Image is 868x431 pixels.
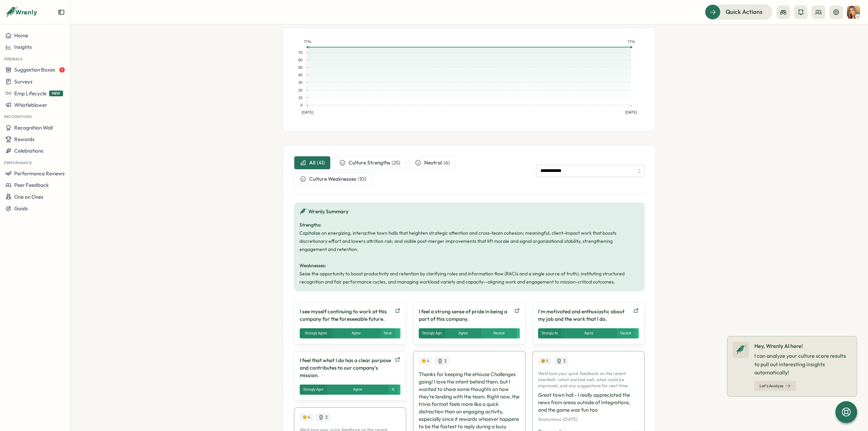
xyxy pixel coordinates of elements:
span: Celebrations [14,148,43,154]
text: [DATE] [625,110,637,114]
div: Strongly Agree [541,331,558,336]
span: One on Ones [14,194,43,200]
span: Insights [14,44,32,50]
div: Sentiment Score [538,357,551,365]
div: Agree [459,331,468,336]
button: Culture Weaknesses(10) [294,172,372,186]
p: I can analyze your culture score results to pull out interesting insights automatically! [754,352,851,377]
span: Culture Strengths [349,159,390,166]
strong: Strengths: [299,222,321,228]
span: Whistleblower [14,102,47,108]
div: Strongly Agree [305,331,327,336]
button: Quick Actions [705,4,772,19]
div: Sentiment Score [300,414,313,421]
div: Agree [353,387,362,392]
div: Sentiment Score [419,357,432,365]
text: 60 [298,58,302,62]
text: 40 [298,73,302,77]
span: Performance Reviews [14,170,65,177]
span: Let's Analyze [759,384,783,388]
span: Anonymous - [538,416,563,422]
p: I feel a strong sense of pride in being a part of this company. [419,308,511,323]
text: 50 [298,65,302,70]
span: Neutral [424,159,442,166]
a: Open survey in new tab [395,357,400,379]
span: NEW [49,91,63,96]
button: Neutral(6) [409,156,456,170]
span: Suggestion Boxes [14,66,55,73]
span: Surveys [14,78,33,85]
button: Expand sidebar [58,9,65,16]
span: Recognition Wall [14,124,53,131]
p: I see myself continuing to work at this company for the foreseeable future. [300,308,392,323]
text: 0 [300,103,302,107]
span: All [309,159,316,166]
span: [DATE] [563,416,577,422]
a: Open survey in new tab [395,308,400,323]
div: ( 10 ) [358,175,366,183]
text: 70 [298,51,302,55]
div: Agree [352,331,361,336]
span: Peer Feedback [14,182,49,188]
div: ( 6 ) [443,159,450,166]
p: We’d love your quick feedback on the recent townhall—what worked well, what could be improved, an... [538,371,639,389]
text: [DATE] [302,110,314,114]
div: Strongly Agree [303,387,323,392]
div: Agree [584,331,593,336]
button: All(41) [294,156,331,170]
span: Culture Weaknesses [309,175,356,183]
p: I'm motivated and enthusiastic about my job and the work that I do. [538,308,631,323]
span: 1 [59,67,65,73]
p: Hey, Wrenly AI here! [754,342,851,350]
div: Neutral [392,387,394,392]
div: Upvotes [554,357,568,366]
text: 20 [298,88,302,92]
span: Goals [14,205,28,212]
div: ( 25 ) [392,159,400,166]
text: 30 [298,80,302,84]
span: Rewards [14,136,35,142]
div: ( 41 ) [317,159,325,166]
strong: Weaknesses: [299,262,326,269]
div: Neutral [384,331,392,336]
span: Quick Actions [726,7,763,16]
a: Open survey in new tab [633,308,639,323]
span: Home [14,32,28,39]
span: Wrenly Summary [308,208,349,215]
div: Capitalize on energizing, interactive town halls that heighten strategic attention and cross-team... [299,221,639,286]
a: Open survey in new tab [514,308,520,323]
div: Strongly Agree [422,331,441,336]
div: Upvotes [316,413,330,422]
text: 10 [298,96,302,100]
button: Culture Strengths(25) [333,156,406,170]
button: Let's Analyze [754,381,796,391]
div: Upvotes [435,357,449,366]
span: Emp Lifecycle [14,90,46,97]
img: Tarin O'Neill [847,6,860,19]
div: Neutral [620,331,631,336]
p: Great town hall - I really appreciated the news from areas outside of Integrations, and the game ... [538,391,639,414]
p: I feel that what I do has a clear purpose and contributes to our company's mission. [300,357,392,379]
div: Neutral [494,331,505,336]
